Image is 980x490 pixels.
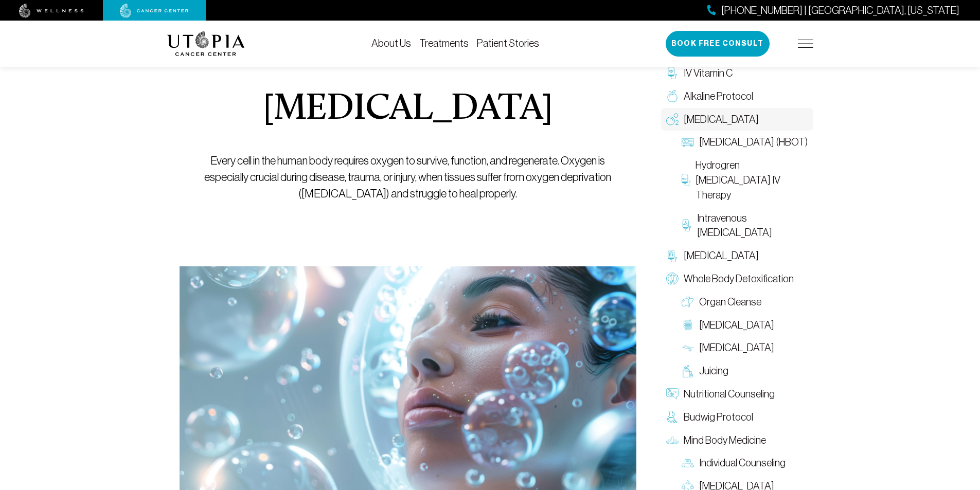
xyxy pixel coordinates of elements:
[684,433,766,448] span: Mind Body Medicine
[666,388,679,400] img: Nutritional Counseling
[682,296,694,308] img: Organ Cleanse
[676,131,813,154] a: [MEDICAL_DATA] (HBOT)
[682,342,694,354] img: Lymphatic Massage
[696,158,808,202] span: Hydrogren [MEDICAL_DATA] IV Therapy
[371,38,411,49] a: About Us
[721,3,959,18] span: [PHONE_NUMBER] | [GEOGRAPHIC_DATA], [US_STATE]
[263,91,553,128] h1: [MEDICAL_DATA]
[684,248,759,263] span: [MEDICAL_DATA]
[19,4,84,18] img: wellness
[666,434,679,446] img: Mind Body Medicine
[120,4,189,18] img: cancer center
[666,90,679,102] img: Alkaline Protocol
[661,108,813,131] a: [MEDICAL_DATA]
[699,295,761,310] span: Organ Cleanse
[666,411,679,423] img: Budwig Protocol
[676,207,813,245] a: Intravenous [MEDICAL_DATA]
[684,112,759,127] span: [MEDICAL_DATA]
[666,273,679,285] img: Whole Body Detoxification
[682,136,694,149] img: Hyperbaric Oxygen Therapy (HBOT)
[798,40,813,48] img: icon-hamburger
[666,250,679,262] img: Chelation Therapy
[699,135,808,150] span: [MEDICAL_DATA] (HBOT)
[666,113,679,125] img: Oxygen Therapy
[661,244,813,267] a: [MEDICAL_DATA]
[666,67,679,79] img: IV Vitamin C
[477,38,539,49] a: Patient Stories
[682,457,694,469] img: Individual Counseling
[666,31,770,57] button: Book Free Consult
[661,267,813,291] a: Whole Body Detoxification
[676,291,813,314] a: Organ Cleanse
[203,153,613,202] p: Every cell in the human body requires oxygen to survive, function, and regenerate. Oxygen is espe...
[167,31,245,56] img: logo
[684,271,794,286] span: Whole Body Detoxification
[661,406,813,429] a: Budwig Protocol
[684,410,753,425] span: Budwig Protocol
[661,62,813,85] a: IV Vitamin C
[676,336,813,359] a: [MEDICAL_DATA]
[699,364,728,378] span: Juicing
[661,383,813,406] a: Nutritional Counseling
[684,387,775,402] span: Nutritional Counseling
[682,365,694,377] img: Juicing
[707,3,959,18] a: [PHONE_NUMBER] | [GEOGRAPHIC_DATA], [US_STATE]
[676,359,813,383] a: Juicing
[697,211,808,241] span: Intravenous [MEDICAL_DATA]
[676,451,813,475] a: Individual Counseling
[699,456,786,470] span: Individual Counseling
[684,89,753,104] span: Alkaline Protocol
[699,340,774,355] span: [MEDICAL_DATA]
[682,219,692,231] img: Intravenous Ozone Therapy
[684,66,733,81] span: IV Vitamin C
[419,38,469,49] a: Treatments
[661,85,813,108] a: Alkaline Protocol
[682,174,690,186] img: Hydrogren Peroxide IV Therapy
[676,154,813,206] a: Hydrogren [MEDICAL_DATA] IV Therapy
[676,314,813,337] a: [MEDICAL_DATA]
[699,318,774,333] span: [MEDICAL_DATA]
[682,319,694,331] img: Colon Therapy
[661,429,813,452] a: Mind Body Medicine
